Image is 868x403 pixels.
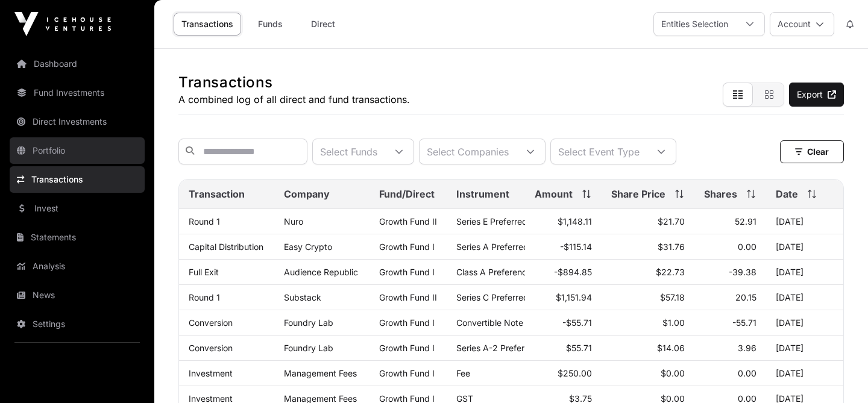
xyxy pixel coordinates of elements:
a: Round 1 [189,292,220,302]
a: Easy Crypto [284,242,332,252]
a: Growth Fund I [379,317,435,328]
span: 0.00 [738,242,756,252]
td: -$115.14 [525,234,602,260]
a: News [10,282,145,308]
span: $14.06 [657,343,685,353]
a: Settings [10,311,145,337]
a: Invest [10,195,145,222]
a: Dashboard [10,51,145,77]
td: [DATE] [766,209,843,234]
p: A combined log of all direct and fund transactions. [178,92,410,107]
a: Conversion [189,343,233,353]
a: Portfolio [10,137,145,164]
td: [DATE] [766,361,843,386]
div: Select Event Type [551,139,647,164]
span: $22.73 [656,267,685,277]
span: Fee [456,368,470,378]
a: Transactions [174,13,241,36]
span: -39.38 [729,267,756,277]
a: Fund Investments [10,80,145,106]
div: Select Funds [313,139,385,164]
span: $1.00 [662,317,685,328]
a: Transactions [10,166,145,193]
a: Capital Distribution [189,242,263,252]
span: Class A Preference Shares [456,267,561,277]
span: 52.91 [735,216,756,226]
iframe: Chat Widget [808,345,868,403]
span: 20.15 [735,292,756,302]
div: Entities Selection [654,13,735,36]
a: Audience Republic [284,267,358,277]
a: Growth Fund II [379,292,437,302]
a: Round 1 [189,216,220,226]
a: Conversion [189,317,233,328]
a: Statements [10,224,145,251]
span: $57.18 [660,292,685,302]
td: $55.71 [525,336,602,361]
span: Company [284,187,330,201]
td: [DATE] [766,336,843,361]
span: 3.96 [738,343,756,353]
span: Series C Preferred Stock [456,292,554,302]
a: Analysis [10,253,145,280]
td: [DATE] [766,234,843,260]
span: Convertible Note ([DATE]) [456,317,559,328]
a: Nuro [284,216,303,226]
a: Full Exit [189,267,219,277]
a: Substack [284,292,321,302]
td: [DATE] [766,310,843,336]
h1: Transactions [178,73,410,92]
span: $31.76 [658,242,685,252]
a: Growth Fund II [379,216,437,226]
a: Growth Fund I [379,368,435,378]
a: Foundry Lab [284,343,333,353]
button: Account [770,12,834,36]
a: Foundry Lab [284,317,333,328]
a: Growth Fund I [379,267,435,277]
td: $1,151.94 [525,285,602,310]
p: Management Fees [284,368,359,378]
span: Shares [704,187,737,201]
span: $21.70 [658,216,685,226]
button: Clear [780,140,844,163]
span: Transaction [189,187,245,201]
a: Growth Fund I [379,343,435,353]
a: Growth Fund I [379,242,435,252]
a: Direct [299,13,347,36]
a: Export [789,83,844,107]
span: $0.00 [661,368,685,378]
td: [DATE] [766,285,843,310]
span: Share Price [611,187,665,201]
a: Investment [189,368,233,378]
td: -$55.71 [525,310,602,336]
td: $250.00 [525,361,602,386]
span: Series E Preferred Stock [456,216,553,226]
td: -$894.85 [525,260,602,285]
td: $1,148.11 [525,209,602,234]
span: Date [776,187,798,201]
span: Series A Preferred Share [456,242,554,252]
img: Icehouse Ventures Logo [14,12,111,36]
span: 0.00 [738,368,756,378]
span: Series A-2 Preferred Stock [456,343,563,353]
span: -55.71 [732,317,756,328]
span: Instrument [456,187,509,201]
span: Fund/Direct [379,187,435,201]
a: Direct Investments [10,108,145,135]
div: Select Companies [420,139,516,164]
td: [DATE] [766,260,843,285]
a: Funds [246,13,294,36]
span: Amount [535,187,573,201]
